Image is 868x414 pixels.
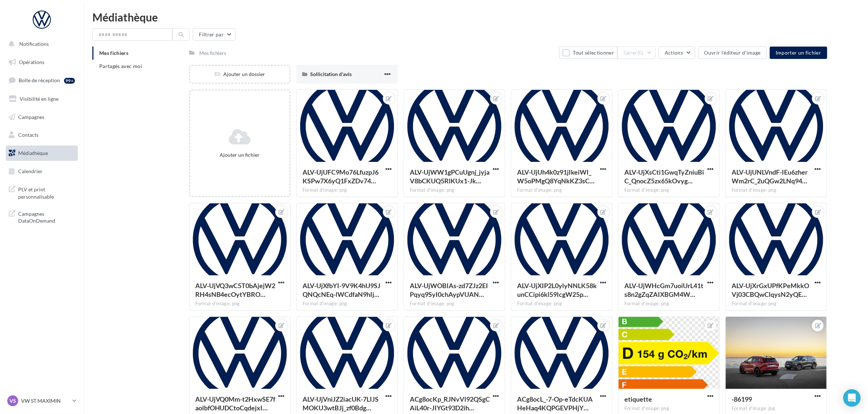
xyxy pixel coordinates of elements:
div: Ajouter un fichier [193,151,287,159]
span: Notifications [19,41,49,47]
button: Notifications [4,36,76,52]
span: Mes fichiers [99,50,128,56]
div: Format d'image: png [195,300,284,307]
span: ALV-UjXrGxUPfKPeMkkOVj03CBQwClqysN2yQE751gJdxqoUfJ2zsVflHA [732,282,809,298]
button: Filtrer par [193,28,236,41]
span: etiquette [624,395,652,403]
a: Visibilité en ligne [4,91,79,107]
span: Sollicitation d'avis [310,71,352,77]
span: ALV-UjVQ3wC5T0bAjejW2RH4sNB4ecOytYBROga-6Dz14nJYjBqSC2bZwA [195,282,276,298]
a: Boîte de réception99+ [4,72,79,88]
a: Opérations [4,55,79,70]
a: VS VW ST MAXIMIN [6,394,78,408]
span: Calendrier [18,168,43,174]
span: Actions [665,49,683,56]
span: ALV-UjXsCti1GwqTyZniuBiC_QnocZ5zx65kOvyg4tGzFQ1XXz74266E9Q [624,168,704,185]
p: VW ST MAXIMIN [21,397,69,405]
span: PLV et print personnalisable [18,184,75,200]
span: Importer un fichier [776,49,821,56]
a: PLV et print personnalisable [4,182,79,203]
span: ALV-UjWW1gPCuUgnj_jyjaV8bCKUQ5RlKUx1-JkD4poPxv5EzgNDfEio4A [410,168,489,185]
div: Format d'image: png [410,187,499,194]
span: (0) [637,50,644,56]
button: Importer un fichier [770,47,827,59]
span: Médiathèque [18,150,48,156]
span: Campagnes [18,114,44,120]
a: Campagnes [4,110,79,125]
div: Format d'image: png [410,300,499,307]
span: ALV-UjVQ0Mm-t2HxwSE7faolbfOHUDCtoCqdejxIqERyRL3KsuiSKlojFg [195,395,276,412]
span: Boîte de réception [19,77,60,83]
div: Format d'image: png [303,300,392,307]
span: ALV-UjWOBIAs-zd7ZJz2EIPqyq9SyI0chAypVUAN-ZifhWO1xLGg-yMWag [410,282,488,298]
span: VS [9,397,16,405]
div: Open Intercom Messenger [843,389,861,407]
span: Visibilité en ligne [20,96,59,102]
span: ALV-UjXIP2L0ylyNNLK58kunCCipi6kl59IcgW25p5T4U-KnYf6wLX6c_w [517,282,597,298]
span: ALV-UjUNLVndF-IEu6zherWm2rC_2uQGw2LNq94H3W-uqp5ztwaNjCzlhQ [732,168,808,185]
a: Calendrier [4,164,79,179]
span: ALV-UjWHcGm7uoiUrL41ts8n2gZqZAIXBGM4WD8J_TYlG1lLLnoPkQFHxw [624,282,703,298]
div: 99+ [64,78,75,84]
span: ALV-UjXfbYI-9V9K4hU9SJQNQcNEq-lWCdfaN9hIjw51e65JGKBgr3y5Tg [303,282,380,298]
a: Campagnes DataOnDemand [4,206,79,227]
div: Ajouter un dossier [190,71,289,78]
span: -86199 [732,395,752,403]
div: Format d'image: png [624,300,713,307]
button: Gérer(0) [617,47,656,59]
span: ACg8ocKp_RJNvVl92QSgCAiL40r-JIYGt93D2ihB6DG1ZyFOvqn9MWSi2A [410,395,490,412]
span: ALV-UjUh4k0z91jIkeiWI_W5oPMgQ8YqNkKZ3sCUV4PgamHUoW4JjRYmNQ [517,168,595,185]
div: Format d'image: png [624,187,713,194]
div: Format d'image: jpg [732,405,821,412]
button: Tout sélectionner [559,47,617,59]
div: Format d'image: png [303,187,392,194]
div: Format d'image: png [624,405,713,412]
button: Actions [659,47,695,59]
span: ALV-UjUFC9Mo76LfuzpJ6KSPw7X6yQ1FxZDv74Uc-mnR1O6-NgLBY9CCiw [303,168,379,185]
span: ACg8ocL_-7-Op-eTdcKUAHeHaq4KQPGEVPHjYIpRFzD4D6JWmnAGzoCFGA [517,395,593,412]
span: Contacts [18,132,39,138]
div: Format d'image: png [517,300,606,307]
a: Contacts [4,127,79,143]
div: Mes fichiers [199,49,227,57]
button: Ouvrir l'éditeur d'image [698,47,767,59]
span: Opérations [19,59,44,65]
span: Campagnes DataOnDemand [18,209,75,224]
div: Format d'image: png [732,187,821,194]
div: Médiathèque [92,12,859,23]
span: Partagés avec moi [99,63,142,69]
div: Format d'image: png [517,187,606,194]
a: Médiathèque [4,146,79,161]
div: Format d'image: png [732,300,821,307]
span: ALV-UjVniJZ2iacUK-7LIJSMOKU3wtBJj_zf0BdgymWUXPZ0AGCPEqi6Cg [303,395,379,412]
